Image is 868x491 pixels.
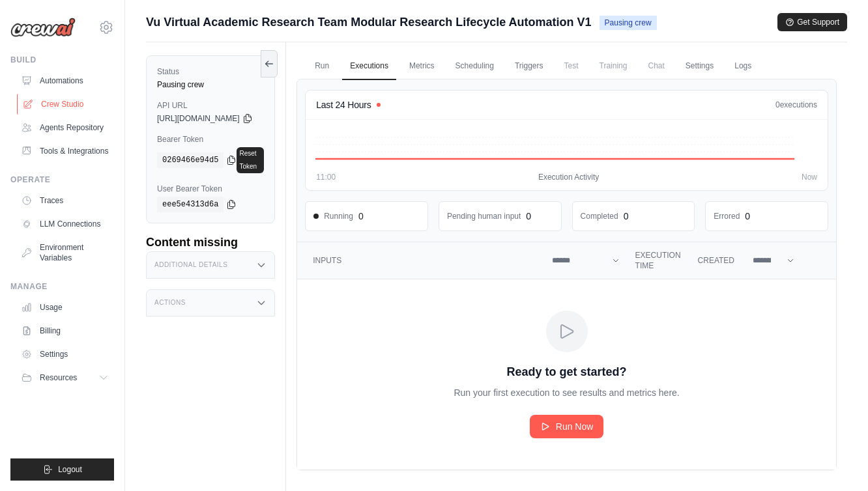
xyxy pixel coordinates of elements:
[154,299,186,307] h3: Actions
[640,53,672,79] span: Chat is not available until the deployment is complete
[146,13,592,31] span: Vu Virtual Academic Research Team Modular Research Lifecycle Automation V1
[10,18,76,37] img: Logo
[526,210,531,223] div: 0
[16,70,114,91] a: Automations
[154,261,227,269] h3: Additional Details
[775,100,817,110] div: executions
[157,79,264,90] div: Pausing crew
[624,210,629,223] div: 0
[16,297,114,318] a: Usage
[600,16,657,30] span: Pausing crew
[775,100,780,109] span: 0
[157,197,224,212] code: eee5e4313d6a
[507,363,627,381] p: Ready to get started?
[401,53,442,80] a: Metrics
[237,147,264,173] a: Reset Token
[628,242,690,279] th: Execution Time
[448,53,502,80] a: Scheduling
[16,190,114,211] a: Traces
[581,211,618,221] dd: Completed
[745,210,750,223] div: 0
[592,53,635,79] span: Training is not available until the deployment is complete
[316,98,371,111] h4: Last 24 Hours
[454,386,679,399] p: Run your first execution to see results and metrics here.
[447,211,521,221] dd: Pending human input
[313,211,353,221] span: Running
[157,113,240,124] span: [URL][DOMAIN_NAME]
[507,53,551,80] a: Triggers
[16,214,114,234] a: LLM Connections
[16,141,114,161] a: Tools & Integrations
[714,211,740,221] dd: Errored
[727,53,759,80] a: Logs
[157,100,264,111] label: API URL
[157,134,264,145] label: Bearer Token
[17,94,115,115] a: Crew Studio
[16,237,114,268] a: Environment Variables
[157,66,264,77] label: Status
[16,367,114,388] button: Resources
[690,242,742,279] th: Created
[316,172,336,182] span: 11:00
[146,236,238,249] strong: Content missing
[556,420,594,433] span: Run Now
[802,172,817,182] span: Now
[342,53,396,80] a: Executions
[16,320,114,341] a: Billing
[16,117,114,138] a: Agents Repository
[530,415,604,438] a: Run Now
[157,184,264,194] label: User Bearer Token
[10,281,114,292] div: Manage
[297,242,543,279] th: Inputs
[297,242,836,470] section: Crew executions table
[10,175,114,185] div: Operate
[307,53,337,80] a: Run
[538,172,599,182] span: Execution Activity
[16,344,114,365] a: Settings
[678,53,721,80] a: Settings
[10,55,114,65] div: Build
[358,210,364,223] div: 0
[557,53,586,79] span: Test
[58,464,82,475] span: Logout
[40,372,77,383] span: Resources
[10,458,114,481] button: Logout
[157,152,224,168] code: 0269466e94d5
[777,13,847,31] button: Get Support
